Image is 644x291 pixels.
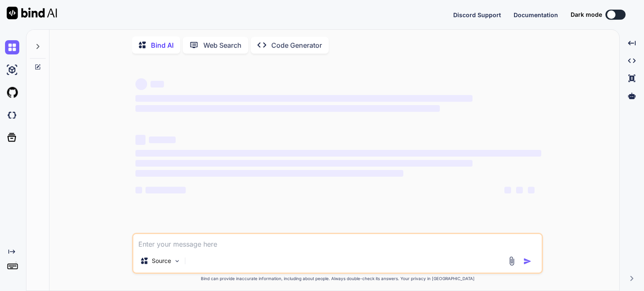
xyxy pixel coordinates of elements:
p: Web Search [203,40,241,50]
span: Dark mode [571,10,602,19]
img: darkCloudIdeIcon [5,108,19,122]
p: Code Generator [271,40,322,50]
img: githubLight [5,85,19,100]
span: Documentation [514,11,558,18]
span: Discord Support [453,11,501,18]
span: ‌ [151,81,164,88]
img: ai-studio [5,63,19,77]
span: ‌ [528,187,535,193]
button: Discord Support [453,10,501,19]
span: ‌ [135,135,145,145]
span: ‌ [149,136,176,143]
p: Bind can provide inaccurate information, including about people. Always double-check its answers.... [132,276,543,282]
img: attachment [507,256,517,266]
img: icon [523,257,532,265]
span: ‌ [135,187,142,193]
p: Source [152,257,171,265]
span: ‌ [135,105,440,112]
img: Bind AI [7,7,57,19]
img: chat [5,40,19,54]
span: ‌ [135,150,541,157]
span: ‌ [135,95,472,102]
span: ‌ [145,187,186,193]
img: Pick Models [174,258,181,265]
span: ‌ [135,170,403,177]
span: ‌ [516,187,523,193]
button: Documentation [514,10,558,19]
span: ‌ [135,78,147,90]
span: ‌ [504,187,511,193]
p: Bind AI [151,40,174,50]
span: ‌ [135,160,472,167]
